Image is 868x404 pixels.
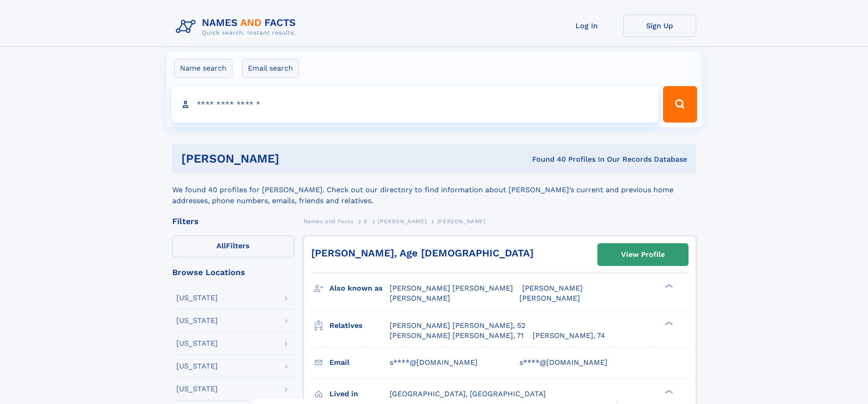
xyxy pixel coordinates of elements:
[174,59,232,78] label: Name search
[181,153,406,164] h1: [PERSON_NAME]
[172,174,696,206] div: We found 40 profiles for [PERSON_NAME]. Check out our directory to find information about [PERSON...
[303,215,354,227] a: Names and Facts
[378,215,426,227] a: [PERSON_NAME]
[663,86,697,123] button: Search Button
[519,294,580,302] span: [PERSON_NAME]
[172,15,303,39] img: Logo Names and Facts
[176,317,218,324] div: [US_STATE]
[406,154,687,164] div: Found 40 Profiles In Our Records Database
[522,284,583,292] span: [PERSON_NAME]
[621,244,665,265] div: View Profile
[176,340,218,347] div: [US_STATE]
[176,363,218,370] div: [US_STATE]
[623,15,696,37] a: Sign Up
[364,215,368,227] a: S
[663,283,673,289] div: ❯
[663,389,673,394] div: ❯
[378,218,426,225] span: [PERSON_NAME]
[364,218,368,225] span: S
[550,15,623,37] a: Log In
[176,385,218,393] div: [US_STATE]
[311,247,534,259] a: [PERSON_NAME], Age [DEMOGRAPHIC_DATA]
[663,320,673,326] div: ❯
[172,268,294,276] div: Browse Locations
[171,86,659,123] input: search input
[533,331,605,341] a: [PERSON_NAME], 74
[329,318,390,333] h3: Relatives
[172,235,294,257] label: Filters
[390,389,546,398] span: [GEOGRAPHIC_DATA], [GEOGRAPHIC_DATA]
[598,244,688,266] a: View Profile
[437,218,486,225] span: [PERSON_NAME]
[390,331,524,341] a: [PERSON_NAME] [PERSON_NAME], 71
[329,355,390,370] h3: Email
[329,386,390,402] h3: Lived in
[242,59,299,78] label: Email search
[390,294,450,302] span: [PERSON_NAME]
[216,241,226,250] span: All
[329,281,390,296] h3: Also known as
[176,294,218,302] div: [US_STATE]
[390,284,513,292] span: [PERSON_NAME] [PERSON_NAME]
[172,217,294,225] div: Filters
[390,321,525,331] a: [PERSON_NAME] [PERSON_NAME], 52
